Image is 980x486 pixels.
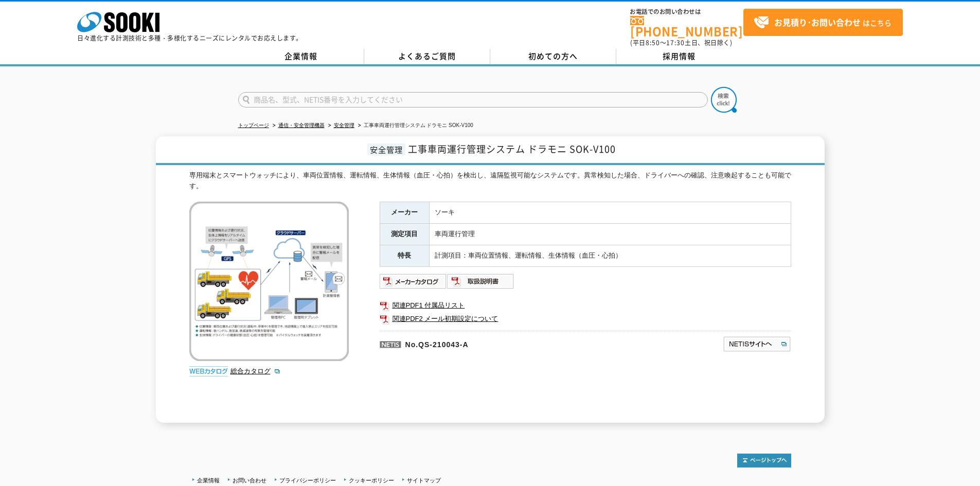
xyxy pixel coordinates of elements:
td: 計測項目：車両位置情報、運転情報、生体情報（血圧・心拍） [429,245,791,267]
td: 車両運行管理 [429,224,791,245]
span: 工事車両運行管理システム ドラモニ SOK-V100 [408,142,616,156]
img: webカタログ [189,366,228,376]
a: よくあるご質問 [364,49,490,64]
a: トップページ [238,122,269,128]
a: メーカーカタログ [380,280,447,287]
strong: お見積り･お問い合わせ [774,16,861,28]
img: 工事車両運行管理システム ドラモニ SOK-V100 [189,202,349,361]
td: ソーキ [429,202,791,224]
a: 関連PDF2 メール初期設定について [380,312,791,326]
a: 総合カタログ [230,367,281,375]
p: 日々進化する計測技術と多種・多様化するニーズにレンタルでお応えします。 [77,35,302,41]
span: 初めての方へ [528,50,578,62]
span: 17:30 [666,38,685,47]
a: 企業情報 [238,49,364,64]
a: 取扱説明書 [447,280,514,287]
a: サイトマップ [407,477,441,483]
li: 工事車両運行管理システム ドラモニ SOK-V100 [356,120,473,131]
a: お見積り･お問い合わせはこちら [743,9,903,36]
img: btn_search.png [711,87,737,113]
a: 企業情報 [197,477,220,483]
a: 通信・安全管理機器 [278,122,325,128]
img: NETISサイトへ [723,336,791,352]
span: (平日 ～ 土日、祝日除く) [630,38,732,47]
span: 安全管理 [367,143,405,155]
th: メーカー [380,202,429,224]
span: お電話でのお問い合わせは [630,9,743,15]
div: 専用端末とスマートウォッチにより、車両位置情報、運転情報、生体情報（血圧・心拍）を検出し、遠隔監視可能なシステムです。異常検知した場合、ドライバーへの確認、注意喚起することも可能です。 [189,170,791,192]
th: 測定項目 [380,224,429,245]
a: 安全管理 [334,122,354,128]
span: 8:50 [646,38,660,47]
img: トップページへ [737,454,791,467]
span: はこちら [754,15,892,30]
a: 採用情報 [616,49,742,64]
a: お問い合わせ [233,477,266,483]
img: 取扱説明書 [447,273,514,290]
img: メーカーカタログ [380,273,447,290]
p: No.QS-210043-A [380,331,623,355]
a: 初めての方へ [490,49,616,64]
a: クッキーポリシー [349,477,394,483]
a: プライバシーポリシー [279,477,336,483]
input: 商品名、型式、NETIS番号を入力してください [238,92,708,107]
th: 特長 [380,245,429,267]
a: 関連PDF1 付属品リスト [380,299,791,312]
a: [PHONE_NUMBER] [630,16,743,37]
